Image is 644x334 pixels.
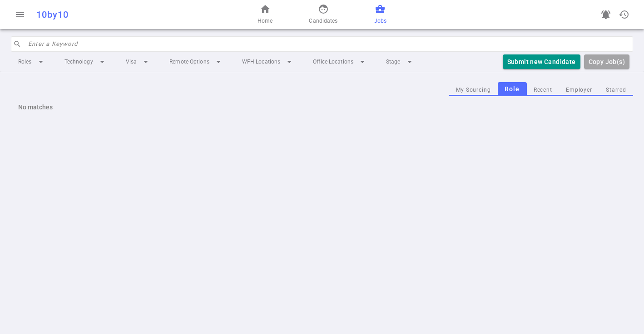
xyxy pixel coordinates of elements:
[258,16,272,25] span: Home
[119,54,159,70] li: Visa
[11,5,29,24] button: Open menu
[449,84,498,96] button: My Sourcing
[11,54,54,70] li: Roles
[619,9,629,20] span: history
[15,9,25,20] span: menu
[615,5,633,24] button: Open history
[498,82,527,96] button: Role
[599,84,633,96] button: Starred
[309,4,337,25] a: Candidates
[235,54,302,70] li: WFH Locations
[527,84,559,96] button: Recent
[260,4,271,15] span: home
[162,54,231,70] li: Remote Options
[57,54,115,70] li: Technology
[13,40,21,48] span: search
[306,54,375,70] li: Office Locations
[379,54,422,70] li: Stage
[503,54,580,69] button: Submit new Candidate
[258,4,272,25] a: Home
[374,4,386,25] a: Jobs
[318,4,329,15] span: face
[559,84,599,96] button: Employer
[36,9,211,20] div: 10by10
[11,96,633,118] div: No matches
[375,4,386,15] span: business_center
[597,5,615,24] a: Go to see announcements
[374,16,386,25] span: Jobs
[309,16,337,25] span: Candidates
[600,9,611,20] span: notifications_active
